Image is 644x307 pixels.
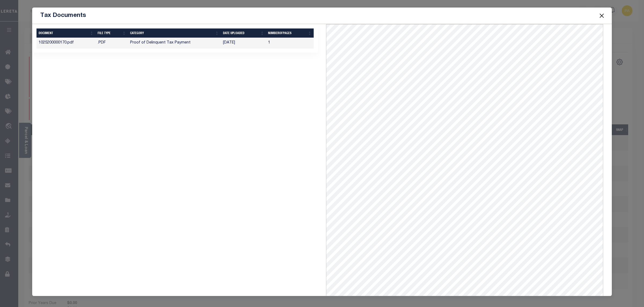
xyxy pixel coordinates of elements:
td: Proof of Delinquent Tax Payment [128,38,221,48]
th: FILE TYPE: activate to sort column ascending [96,28,128,38]
th: NumberOfPages: activate to sort column ascending [266,28,314,38]
th: Date Uploaded: activate to sort column ascending [221,28,266,38]
td: .PDF [96,38,128,48]
th: CATEGORY: activate to sort column ascending [128,28,221,38]
td: 1025200000170.pdf [36,38,96,48]
td: [DATE] [221,38,266,48]
td: 1 [266,38,314,48]
th: DOCUMENT: activate to sort column ascending [36,28,96,38]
